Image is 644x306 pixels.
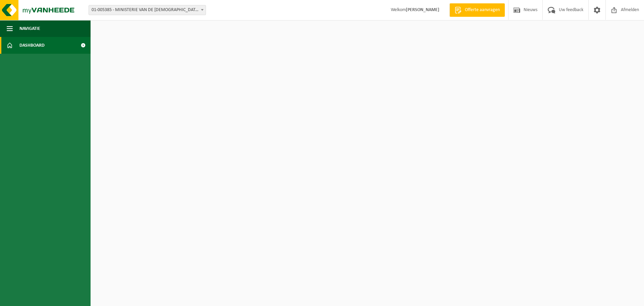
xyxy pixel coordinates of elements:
span: Offerte aanvragen [463,7,501,13]
span: 01-005385 - MINISTERIE VAN DE VLAAMSE GEMEENSCHAP - SINT-MICHIELS [89,5,206,15]
strong: [PERSON_NAME] [406,7,439,12]
span: 01-005385 - MINISTERIE VAN DE VLAAMSE GEMEENSCHAP - SINT-MICHIELS [89,5,206,15]
span: Navigatie [19,20,40,37]
span: Dashboard [19,37,45,54]
a: Offerte aanvragen [449,3,505,17]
